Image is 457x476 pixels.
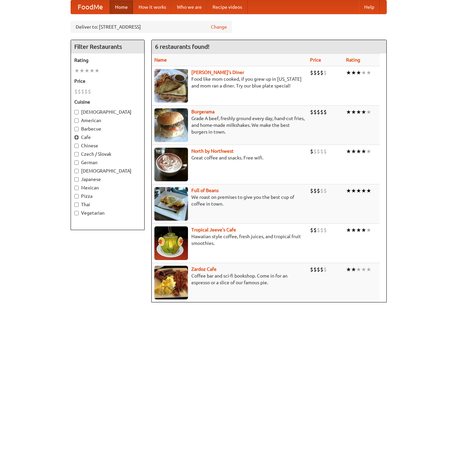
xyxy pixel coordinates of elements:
[351,226,356,234] li: ★
[154,57,167,63] a: Name
[110,0,133,14] a: Home
[317,266,320,273] li: $
[361,69,366,76] li: ★
[74,135,79,140] input: Cafe
[320,266,323,273] li: $
[313,148,317,155] li: $
[366,69,371,76] li: ★
[351,148,356,155] li: ★
[366,187,371,194] li: ★
[366,108,371,116] li: ★
[356,148,361,155] li: ★
[356,69,361,76] li: ★
[78,88,81,95] li: $
[191,188,219,193] a: Full of Beans
[323,108,327,116] li: $
[320,187,323,194] li: $
[74,99,141,105] h5: Cuisine
[74,168,141,174] label: [DEMOGRAPHIC_DATA]
[351,69,356,76] li: ★
[317,148,320,155] li: $
[154,69,188,103] img: sallys.jpg
[356,108,361,116] li: ★
[359,0,380,14] a: Help
[81,88,84,95] li: $
[320,148,323,155] li: $
[310,266,313,273] li: $
[310,187,313,194] li: $
[317,69,320,76] li: $
[154,154,305,161] p: Great coffee and snacks. Free wifi.
[154,233,305,247] p: Hawaiian style coffee, fresh juices, and tropical fruit smoothies.
[310,108,313,116] li: $
[155,43,210,50] ng-pluralize: 6 restaurants found!
[74,210,141,216] label: Vegetarian
[361,226,366,234] li: ★
[74,177,79,182] input: Japanese
[133,0,172,14] a: How it works
[323,148,327,155] li: $
[74,125,141,132] label: Barbecue
[79,67,84,74] li: ★
[346,69,351,76] li: ★
[74,194,79,198] input: Pizza
[84,67,89,74] li: ★
[71,40,144,53] h4: Filter Restaurants
[346,187,351,194] li: ★
[74,67,79,74] li: ★
[317,187,320,194] li: $
[361,108,366,116] li: ★
[74,184,141,191] label: Mexican
[74,88,78,95] li: $
[323,266,327,273] li: $
[74,134,141,141] label: Cafe
[366,266,371,273] li: ★
[74,57,141,64] h5: Rating
[366,148,371,155] li: ★
[74,151,141,157] label: Czech / Slovak
[346,266,351,273] li: ★
[346,148,351,155] li: ★
[313,266,317,273] li: $
[89,67,94,74] li: ★
[317,226,320,234] li: $
[191,266,217,272] b: Zardoz Cafe
[191,148,234,154] a: North by Northwest
[323,187,327,194] li: $
[154,187,188,221] img: beans.jpg
[361,187,366,194] li: ★
[74,193,141,199] label: Pizza
[88,88,91,95] li: $
[94,67,100,74] li: ★
[74,142,141,149] label: Chinese
[71,21,232,33] div: Deliver to: [STREET_ADDRESS]
[207,0,247,14] a: Recipe videos
[191,227,236,232] b: Tropical Jeeve's Cafe
[74,186,79,190] input: Mexican
[74,203,79,207] input: Thai
[310,69,313,76] li: $
[74,127,79,131] input: Barbecue
[154,226,188,260] img: jeeves.jpg
[351,266,356,273] li: ★
[154,108,188,142] img: burgerama.jpg
[320,226,323,234] li: $
[356,187,361,194] li: ★
[320,108,323,116] li: $
[313,187,317,194] li: $
[191,70,244,75] a: [PERSON_NAME]'s Diner
[74,159,141,166] label: German
[191,109,215,114] a: Burgerama
[74,169,79,173] input: [DEMOGRAPHIC_DATA]
[313,108,317,116] li: $
[154,272,305,286] p: Coffee bar and sci-fi bookshop. Come in for an espresso or a slice of our famous pie.
[310,148,313,155] li: $
[74,117,141,124] label: American
[71,0,110,14] a: FoodMe
[323,226,327,234] li: $
[361,148,366,155] li: ★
